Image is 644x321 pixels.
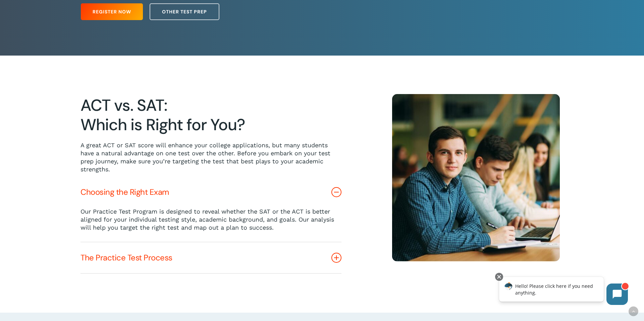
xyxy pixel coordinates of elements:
a: Register Now [81,3,143,20]
p: A great ACT or SAT score will enhance your college applications, but many students have a natural... [80,141,341,173]
span: Register Now [93,8,131,15]
span: Other Test Prep [162,8,207,15]
iframe: Chatbot [492,271,635,312]
h2: ACT vs. SAT: Which is Right for You? [80,96,341,135]
a: The Practice Test Process [80,242,341,273]
img: Happy Students 14 [392,94,560,261]
a: Other Test Prep [150,3,219,20]
a: Choosing the Right Exam [80,177,341,208]
p: Our Practice Test Program is designed to reveal whether the SAT or the ACT is better aligned for ... [80,208,341,232]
